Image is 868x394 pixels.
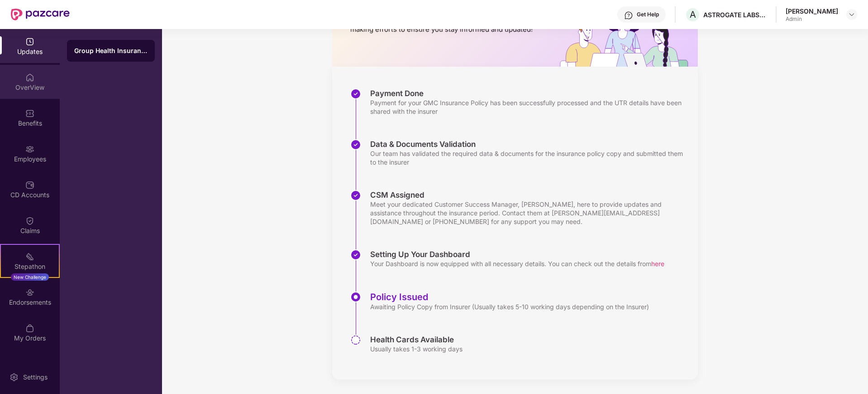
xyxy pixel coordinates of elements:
[560,10,698,67] img: hrOnboarding
[11,273,49,281] div: New Challenge
[25,324,34,333] img: svg+xml;base64,PHN2ZyBpZD0iTXlfT3JkZXJzIiBkYXRhLW5hbWU9Ik15IE9yZGVycyIgeG1sbnM9Imh0dHA6Ly93d3cudz...
[25,37,34,46] img: svg+xml;base64,PHN2ZyBpZD0iVXBkYXRlZCIgeG1sbnM9Imh0dHA6Ly93d3cudzMub3JnLzIwMDAvc3ZnIiB3aWR0aD0iMj...
[25,252,34,261] img: svg+xml;base64,PHN2ZyB4bWxucz0iaHR0cDovL3d3dy53My5vcmcvMjAwMC9zdmciIHdpZHRoPSIyMSIgaGVpZ2h0PSIyMC...
[11,9,70,20] img: New Pazcare Logo
[350,335,361,345] img: svg+xml;base64,PHN2ZyBpZD0iU3RlcC1QZW5kaW5nLTMyeDMyIiB4bWxucz0iaHR0cDovL3d3dy53My5vcmcvMjAwMC9zdm...
[350,249,361,260] img: svg+xml;base64,PHN2ZyBpZD0iU3RlcC1Eb25lLTMyeDMyIiB4bWxucz0iaHR0cDovL3d3dy53My5vcmcvMjAwMC9zdmciIH...
[651,260,664,268] span: here
[690,9,696,20] span: A
[1,262,59,271] div: Stepathon
[370,335,463,345] div: Health Cards Available
[25,180,34,190] img: svg+xml;base64,PHN2ZyBpZD0iQ0RfQWNjb3VudHMiIGRhdGEtbmFtZT0iQ0QgQWNjb3VudHMiIHhtbG5zPSJodHRwOi8vd3...
[370,98,689,116] div: Payment for your GMC Insurance Policy has been successfully processed and the UTR details have be...
[786,7,838,15] div: [PERSON_NAME]
[370,149,689,166] div: Our team has validated the required data & documents for the insurance policy copy and submitted ...
[624,11,633,20] img: svg+xml;base64,PHN2ZyBpZD0iSGVscC0zMngzMiIgeG1sbnM9Imh0dHA6Ly93d3cudzMub3JnLzIwMDAvc3ZnIiB3aWR0aD...
[370,259,664,268] div: Your Dashboard is now equipped with all necessary details. You can check out the details from
[370,139,689,149] div: Data & Documents Validation
[370,190,689,200] div: CSM Assigned
[370,88,689,98] div: Payment Done
[637,11,659,18] div: Get Help
[25,288,34,297] img: svg+xml;base64,PHN2ZyBpZD0iRW5kb3JzZW1lbnRzIiB4bWxucz0iaHR0cDovL3d3dy53My5vcmcvMjAwMC9zdmciIHdpZH...
[350,88,361,99] img: svg+xml;base64,PHN2ZyBpZD0iU3RlcC1Eb25lLTMyeDMyIiB4bWxucz0iaHR0cDovL3d3dy53My5vcmcvMjAwMC9zdmciIH...
[786,15,838,23] div: Admin
[25,73,34,82] img: svg+xml;base64,PHN2ZyBpZD0iSG9tZSIgeG1sbnM9Imh0dHA6Ly93d3cudzMub3JnLzIwMDAvc3ZnIiB3aWR0aD0iMjAiIG...
[25,216,34,225] img: svg+xml;base64,PHN2ZyBpZD0iQ2xhaW0iIHhtbG5zPSJodHRwOi8vd3d3LnczLm9yZy8yMDAwL3N2ZyIgd2lkdGg9IjIwIi...
[370,292,649,302] div: Policy Issued
[350,190,361,201] img: svg+xml;base64,PHN2ZyBpZD0iU3RlcC1Eb25lLTMyeDMyIiB4bWxucz0iaHR0cDovL3d3dy53My5vcmcvMjAwMC9zdmciIH...
[25,109,34,118] img: svg+xml;base64,PHN2ZyBpZD0iQmVuZWZpdHMiIHhtbG5zPSJodHRwOi8vd3d3LnczLm9yZy8yMDAwL3N2ZyIgd2lkdGg9Ij...
[74,46,148,55] div: Group Health Insurance
[350,292,361,302] img: svg+xml;base64,PHN2ZyBpZD0iU3RlcC1BY3RpdmUtMzJ4MzIiIHhtbG5zPSJodHRwOi8vd3d3LnczLm9yZy8yMDAwL3N2Zy...
[350,139,361,150] img: svg+xml;base64,PHN2ZyBpZD0iU3RlcC1Eb25lLTMyeDMyIiB4bWxucz0iaHR0cDovL3d3dy53My5vcmcvMjAwMC9zdmciIH...
[370,345,463,353] div: Usually takes 1-3 working days
[370,302,649,311] div: Awaiting Policy Copy from Insurer (Usually takes 5-10 working days depending on the Insurer)
[848,11,855,18] img: svg+xml;base64,PHN2ZyBpZD0iRHJvcGRvd24tMzJ4MzIiIHhtbG5zPSJodHRwOi8vd3d3LnczLm9yZy8yMDAwL3N2ZyIgd2...
[370,249,664,259] div: Setting Up Your Dashboard
[10,373,19,382] img: svg+xml;base64,PHN2ZyBpZD0iU2V0dGluZy0yMHgyMCIgeG1sbnM9Imh0dHA6Ly93d3cudzMub3JnLzIwMDAvc3ZnIiB3aW...
[370,200,689,226] div: Meet your dedicated Customer Success Manager, [PERSON_NAME], here to provide updates and assistan...
[703,10,767,19] div: ASTROGATE LABS PRIVATE LIMITED
[25,145,34,154] img: svg+xml;base64,PHN2ZyBpZD0iRW1wbG95ZWVzIiB4bWxucz0iaHR0cDovL3d3dy53My5vcmcvMjAwMC9zdmciIHdpZHRoPS...
[20,373,50,382] div: Settings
